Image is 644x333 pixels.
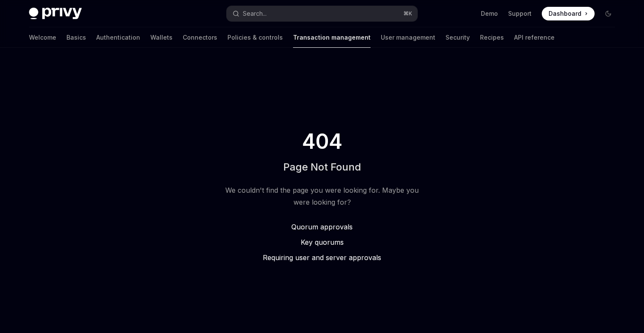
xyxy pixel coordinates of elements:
[549,9,581,18] span: Dashboard
[29,8,82,20] img: dark logo
[221,237,423,247] a: Key quorums
[66,27,86,48] a: Basics
[300,130,344,153] span: 404
[301,238,344,246] span: Key quorums
[514,27,555,48] a: API reference
[601,7,615,20] button: Toggle dark mode
[221,184,423,208] div: We couldn't find the page you were looking for. Maybe you were looking for?
[227,27,283,48] a: Policies & controls
[446,27,470,48] a: Security
[263,253,381,262] span: Requiring user and server approvals
[221,252,423,263] a: Requiring user and server approvals
[508,9,532,18] a: Support
[293,27,371,48] a: Transaction management
[227,6,417,21] button: Search...⌘K
[96,27,140,48] a: Authentication
[480,27,504,48] a: Recipes
[243,9,267,19] div: Search...
[403,10,412,17] span: ⌘ K
[381,27,435,48] a: User management
[291,223,353,231] span: Quorum approvals
[221,222,423,232] a: Quorum approvals
[283,160,361,174] h1: Page Not Found
[542,7,595,20] a: Dashboard
[150,27,172,48] a: Wallets
[29,27,56,48] a: Welcome
[481,9,498,18] a: Demo
[183,27,217,48] a: Connectors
